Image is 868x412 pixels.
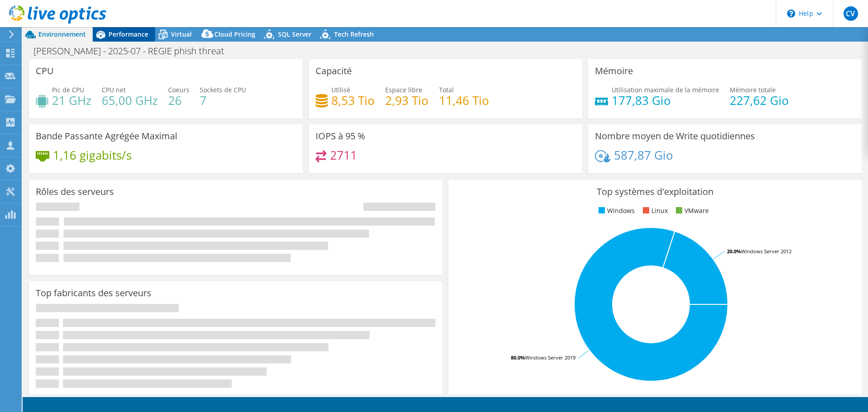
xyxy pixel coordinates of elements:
[596,206,635,216] li: Windows
[439,85,454,94] span: Total
[278,30,311,38] span: SQL Server
[36,66,54,76] h3: CPU
[36,288,151,298] h3: Top fabricants des serveurs
[38,30,86,38] span: Environnement
[53,150,132,160] h4: 1,16 gigabits/s
[331,85,350,94] span: Utilisé
[171,30,192,38] span: Virtual
[844,6,858,21] span: CV
[612,85,719,94] span: Utilisation maximale de la mémoire
[102,95,158,105] h4: 65,00 GHz
[730,85,776,94] span: Mémoire totale
[29,46,238,56] h1: [PERSON_NAME] - 2025-07 - REGIE phish threat
[168,95,189,105] h4: 26
[200,95,246,105] h4: 7
[511,354,525,361] tspan: 80.0%
[36,187,114,197] h3: Rôles des serveurs
[214,30,255,38] span: Cloud Pricing
[102,85,126,94] span: CPU net
[108,30,148,38] span: Performance
[330,150,357,160] h4: 2711
[439,95,489,105] h4: 11,46 Tio
[52,85,84,94] span: Pic de CPU
[455,187,855,197] h3: Top systèmes d'exploitation
[525,354,576,361] tspan: Windows Server 2019
[200,85,246,94] span: Sockets de CPU
[36,131,177,141] h3: Bande Passante Agrégée Maximal
[614,150,673,160] h4: 587,87 Gio
[727,248,741,255] tspan: 20.0%
[612,95,719,105] h4: 177,83 Gio
[385,85,422,94] span: Espace libre
[674,206,709,216] li: VMware
[741,248,792,255] tspan: Windows Server 2012
[385,95,429,105] h4: 2,93 Tio
[316,131,365,141] h3: IOPS à 95 %
[641,206,668,216] li: Linux
[595,131,755,141] h3: Nombre moyen de Write quotidiennes
[331,95,375,105] h4: 8,53 Tio
[52,95,91,105] h4: 21 GHz
[334,30,374,38] span: Tech Refresh
[595,66,633,76] h3: Mémoire
[168,85,189,94] span: Coeurs
[730,95,789,105] h4: 227,62 Gio
[316,66,352,76] h3: Capacité
[787,9,795,18] svg: \n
